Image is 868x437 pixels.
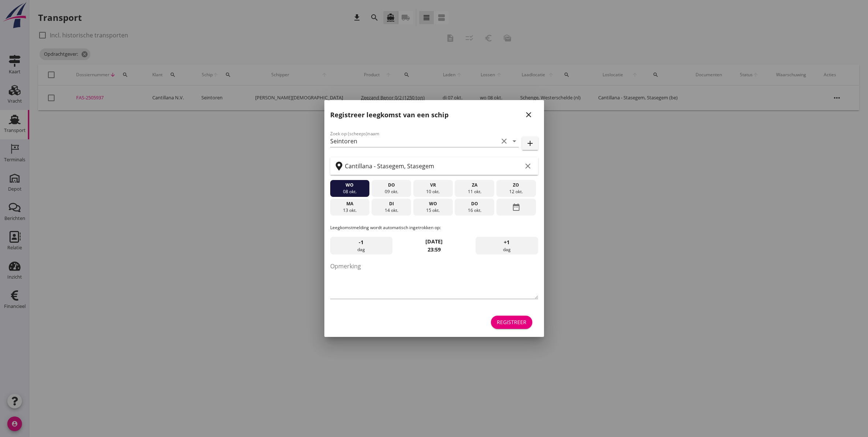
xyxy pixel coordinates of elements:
[415,207,451,214] div: 15 okt.
[373,201,409,207] div: di
[457,188,492,195] div: 11 okt.
[524,110,533,119] i: close
[500,137,508,146] i: clear
[332,207,368,214] div: 13 okt.
[332,188,368,195] div: 08 okt.
[345,160,522,172] input: Zoek op terminal of plaats
[476,237,538,254] div: dag
[497,318,526,326] div: Registreer
[526,139,534,148] i: add
[330,260,538,299] textarea: Opmerking
[330,135,498,147] input: Zoek op (scheeps)naam
[498,182,534,188] div: zo
[330,237,392,254] div: dag
[498,188,534,195] div: 12 okt.
[373,182,409,188] div: do
[332,182,368,188] div: wo
[428,246,441,253] strong: 23:59
[457,182,492,188] div: za
[512,201,521,214] i: date_range
[332,201,368,207] div: ma
[373,207,409,214] div: 14 okt.
[373,188,409,195] div: 09 okt.
[524,162,532,170] i: clear
[457,201,492,207] div: do
[415,188,451,195] div: 10 okt.
[359,238,364,246] span: -1
[510,137,519,146] i: arrow_drop_down
[425,238,443,245] strong: [DATE]
[415,201,451,207] div: wo
[330,110,448,120] h2: Registreer leegkomst van een schip
[330,224,538,231] p: Leegkomstmelding wordt automatisch ingetrokken op:
[415,182,451,188] div: vr
[457,207,492,214] div: 16 okt.
[504,238,510,246] span: +1
[491,316,532,329] button: Registreer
